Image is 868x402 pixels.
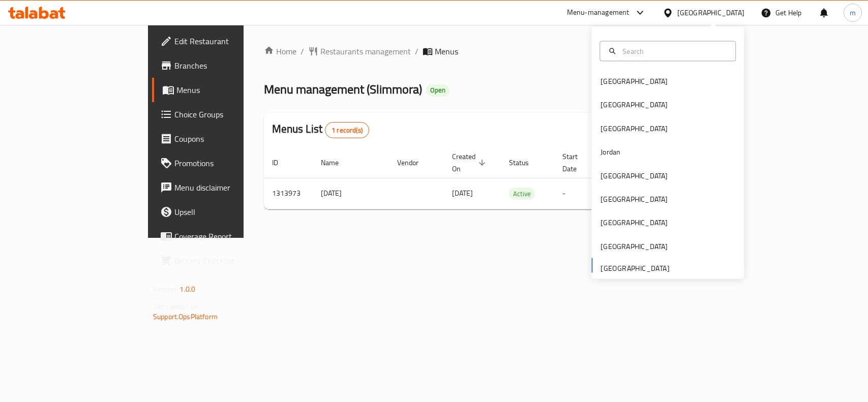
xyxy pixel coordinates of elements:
[152,175,293,200] a: Menu disclaimer
[152,151,293,175] a: Promotions
[618,45,729,56] input: Search
[272,157,291,169] span: ID
[174,157,285,169] span: Promotions
[601,170,668,181] div: [GEOGRAPHIC_DATA]
[179,283,195,296] span: 1.0.0
[264,78,422,101] span: Menu management ( Slimmora )
[850,7,856,18] span: m
[152,249,293,273] a: Grocery Checklist
[567,7,630,19] div: Menu-management
[435,45,458,57] span: Menus
[554,178,603,209] td: -
[174,255,285,267] span: Grocery Checklist
[601,99,668,110] div: [GEOGRAPHIC_DATA]
[601,122,668,134] div: [GEOGRAPHIC_DATA]
[320,45,411,57] span: Restaurants management
[264,147,769,209] table: enhanced table
[174,35,285,47] span: Edit Restaurant
[601,146,620,158] div: Jordan
[321,157,352,169] span: Name
[677,7,744,18] div: [GEOGRAPHIC_DATA]
[174,59,285,72] span: Branches
[562,150,591,175] span: Start Date
[426,84,450,97] div: Open
[509,157,542,169] span: Status
[601,194,668,205] div: [GEOGRAPHIC_DATA]
[152,102,293,127] a: Choice Groups
[153,283,178,296] span: Version:
[174,133,285,145] span: Coupons
[152,127,293,151] a: Coupons
[601,217,668,228] div: [GEOGRAPHIC_DATA]
[152,78,293,102] a: Menus
[509,188,535,200] div: Active
[452,150,489,175] span: Created On
[264,45,700,57] nav: breadcrumb
[174,206,285,218] span: Upsell
[174,181,285,194] span: Menu disclaimer
[397,157,432,169] span: Vendor
[153,310,218,323] a: Support.OpsPlatform
[325,126,369,135] span: 1 record(s)
[272,121,369,138] h2: Menus List
[152,224,293,249] a: Coverage Report
[308,45,411,57] a: Restaurants management
[325,122,369,138] div: Total records count
[301,45,304,57] li: /
[153,300,200,313] span: Get support on:
[509,188,535,200] span: Active
[601,76,668,87] div: [GEOGRAPHIC_DATA]
[152,29,293,53] a: Edit Restaurant
[415,45,418,57] li: /
[152,53,293,78] a: Branches
[313,178,389,209] td: [DATE]
[152,200,293,224] a: Upsell
[452,187,473,200] span: [DATE]
[174,108,285,120] span: Choice Groups
[426,86,450,95] span: Open
[174,230,285,242] span: Coverage Report
[176,84,285,96] span: Menus
[601,240,668,252] div: [GEOGRAPHIC_DATA]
